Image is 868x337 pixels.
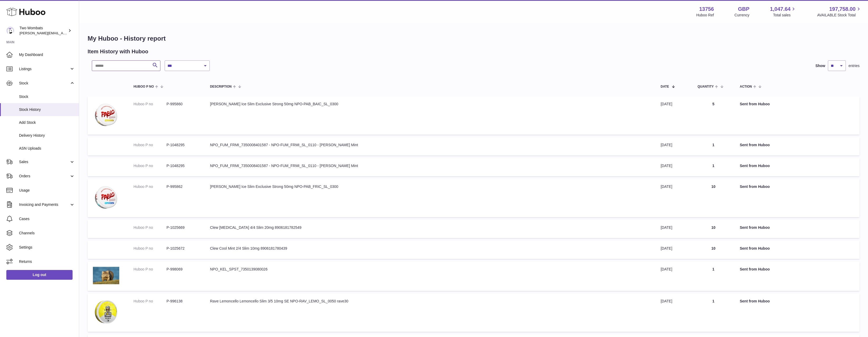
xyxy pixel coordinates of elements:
[210,85,232,88] span: Description
[19,81,69,86] span: Stock
[133,163,166,168] dt: Huboo P no
[692,96,735,135] td: 5
[738,6,749,13] strong: GBP
[166,246,199,251] dd: P-1025672
[740,267,770,271] strong: Sent from Huboo
[20,26,67,36] div: Two Wombats
[166,299,199,304] dd: P-996138
[166,143,199,148] dd: P-1048295
[133,143,166,148] dt: Huboo P no
[205,293,655,332] td: Rave Lemoncello Lemoncello Slim 3/5 10mg SE NPO-RAV_LEMO_SL_0050 rave30
[19,245,75,250] span: Settings
[133,299,166,304] dt: Huboo P no
[696,13,714,18] div: Huboo Ref
[93,102,119,128] img: Pablo_Exclusive_Banana_Ice_Slim_Strong_50mg_Nicotine_Pouches-5744000761602.webp
[166,225,199,230] dd: P-1025669
[848,63,860,68] span: entries
[692,262,735,291] td: 1
[19,146,75,151] span: ASN Uploads
[773,13,797,18] span: Total sales
[93,299,119,325] img: Rave_Lemoncello_Slim_3_5_10mg_Nicotine_Pouches-5905909021383.webp
[19,107,75,112] span: Stock History
[19,52,75,57] span: My Dashboard
[88,34,860,43] h1: My Huboo - History report
[205,220,655,238] td: Clew [MEDICAL_DATA] 4/4 Slim 20mg 8906181782549
[205,179,655,217] td: [PERSON_NAME] Ice Slim Exclusive Strong 50mg NPO-PAB_FRIC_SL_0300
[19,188,75,193] span: Usage
[205,241,655,259] td: Clew Cool Mint 2/4 Slim 10mg 8906181780439
[655,262,692,291] td: [DATE]
[692,293,735,332] td: 1
[655,96,692,135] td: [DATE]
[205,158,655,176] td: NPO_FUM_FRMI_7350008401587 - NPO-FUM_FRMI_SL_0110 - [PERSON_NAME] Mint
[93,267,119,284] img: shutterstock_1125465338.jpg
[6,27,14,35] img: alan@twowombats.com
[655,158,692,176] td: [DATE]
[655,293,692,332] td: [DATE]
[740,102,770,106] strong: Sent from Huboo
[655,241,692,259] td: [DATE]
[133,85,154,88] span: Huboo P no
[166,184,199,189] dd: P-995862
[19,259,75,264] span: Returns
[692,241,735,259] td: 10
[692,220,735,238] td: 10
[740,246,770,250] strong: Sent from Huboo
[19,216,75,221] span: Cases
[655,220,692,238] td: [DATE]
[740,225,770,230] strong: Sent from Huboo
[740,184,770,189] strong: Sent from Huboo
[692,179,735,217] td: 10
[19,120,75,125] span: Add Stock
[661,85,669,88] span: Date
[166,102,199,107] dd: P-995860
[19,94,75,99] span: Stock
[19,202,69,207] span: Invoicing and Payments
[19,159,69,164] span: Sales
[20,31,106,35] span: [PERSON_NAME][EMAIL_ADDRESS][DOMAIN_NAME]
[133,225,166,230] dt: Huboo P no
[692,158,735,176] td: 1
[770,6,797,18] a: 1,047.64 Total sales
[817,13,862,18] span: AVAILABLE Stock Total
[19,174,69,179] span: Orders
[829,6,856,13] span: 197,758.00
[655,179,692,217] td: [DATE]
[735,13,750,18] div: Currency
[19,133,75,138] span: Delivery History
[133,102,166,107] dt: Huboo P no
[133,267,166,272] dt: Huboo P no
[740,85,752,88] span: Action
[6,270,73,279] a: Log out
[133,184,166,189] dt: Huboo P no
[205,262,655,291] td: NPO_KEL_SPST_7350139080026
[88,48,148,55] h2: Item History with Huboo
[133,246,166,251] dt: Huboo P no
[655,137,692,155] td: [DATE]
[692,137,735,155] td: 1
[166,267,199,272] dd: P-998069
[770,6,791,13] span: 1,047.64
[740,299,770,303] strong: Sent from Huboo
[698,85,714,88] span: Quantity
[19,67,69,72] span: Listings
[740,143,770,147] strong: Sent from Huboo
[166,163,199,168] dd: P-1048295
[740,164,770,168] strong: Sent from Huboo
[815,63,825,68] label: Show
[699,6,714,13] strong: 13756
[19,231,75,236] span: Channels
[205,96,655,135] td: [PERSON_NAME] Ice Slim Exclusive Strong 50mg NPO-PAB_BAIC_SL_0300
[205,137,655,155] td: NPO_FUM_FRMI_7350008401587 - NPO-FUM_FRMI_SL_0110 - [PERSON_NAME] Mint
[93,184,119,211] img: Pablo_Exclusive_Frosted_Ice_Slim_Strong_50mg_Nicotine_Pouches-5744000761664.webp
[817,6,862,18] a: 197,758.00 AVAILABLE Stock Total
